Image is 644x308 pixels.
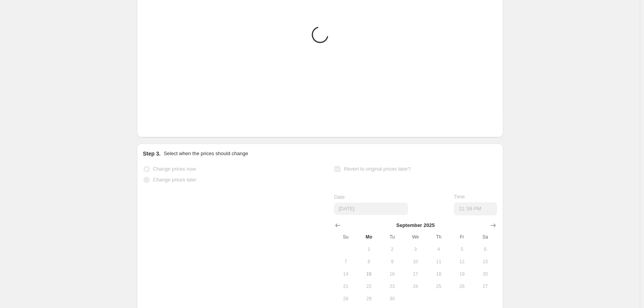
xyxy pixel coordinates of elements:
[430,259,447,265] span: 11
[153,177,197,183] span: Change prices later
[404,243,427,256] button: Wednesday September 3 2025
[381,243,404,256] button: Tuesday September 2 2025
[344,166,411,172] span: Revert to original prices later?
[332,220,343,231] button: Show previous month, August 2025
[477,246,494,252] span: 6
[361,283,378,289] span: 22
[381,231,404,243] th: Tuesday
[427,256,450,268] button: Thursday September 11 2025
[477,259,494,265] span: 13
[337,296,354,302] span: 28
[427,280,450,293] button: Thursday September 25 2025
[427,231,450,243] th: Thursday
[454,202,497,215] input: 12:00
[474,268,497,280] button: Saturday September 20 2025
[404,231,427,243] th: Wednesday
[337,234,354,240] span: Su
[430,271,447,277] span: 18
[384,234,401,240] span: Tu
[430,234,447,240] span: Th
[334,293,357,305] button: Sunday September 28 2025
[474,231,497,243] th: Saturday
[450,243,474,256] button: Friday September 5 2025
[404,256,427,268] button: Wednesday September 10 2025
[357,243,381,256] button: Monday September 1 2025
[361,271,378,277] span: 15
[450,256,474,268] button: Friday September 12 2025
[453,234,470,240] span: Fr
[357,280,381,293] button: Monday September 22 2025
[384,246,401,252] span: 2
[357,268,381,280] button: Today Monday September 15 2025
[450,268,474,280] button: Friday September 19 2025
[384,259,401,265] span: 9
[453,271,470,277] span: 19
[381,268,404,280] button: Tuesday September 16 2025
[381,293,404,305] button: Tuesday September 30 2025
[430,283,447,289] span: 25
[407,283,424,289] span: 24
[357,231,381,243] th: Monday
[404,280,427,293] button: Wednesday September 24 2025
[334,194,344,200] span: Date
[381,280,404,293] button: Tuesday September 23 2025
[361,259,378,265] span: 8
[453,283,470,289] span: 26
[474,256,497,268] button: Saturday September 13 2025
[164,150,248,157] p: Select when the prices should change
[361,234,378,240] span: Mo
[381,256,404,268] button: Tuesday September 9 2025
[334,268,357,280] button: Sunday September 14 2025
[404,268,427,280] button: Wednesday September 17 2025
[477,234,494,240] span: Sa
[430,246,447,252] span: 4
[407,246,424,252] span: 3
[450,231,474,243] th: Friday
[357,293,381,305] button: Monday September 29 2025
[337,271,354,277] span: 14
[361,296,378,302] span: 29
[337,283,354,289] span: 21
[334,256,357,268] button: Sunday September 7 2025
[334,203,408,215] input: 9/15/2025
[450,280,474,293] button: Friday September 26 2025
[143,150,161,157] h2: Step 3.
[153,166,196,172] span: Change prices now
[477,271,494,277] span: 20
[384,283,401,289] span: 23
[334,231,357,243] th: Sunday
[407,259,424,265] span: 10
[474,280,497,293] button: Saturday September 27 2025
[488,220,499,231] button: Show next month, October 2025
[427,268,450,280] button: Thursday September 18 2025
[357,256,381,268] button: Monday September 8 2025
[384,271,401,277] span: 16
[361,246,378,252] span: 1
[453,246,470,252] span: 5
[384,296,401,302] span: 30
[477,283,494,289] span: 27
[337,259,354,265] span: 7
[407,234,424,240] span: We
[454,194,465,200] span: Time
[474,243,497,256] button: Saturday September 6 2025
[453,259,470,265] span: 12
[334,280,357,293] button: Sunday September 21 2025
[427,243,450,256] button: Thursday September 4 2025
[407,271,424,277] span: 17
